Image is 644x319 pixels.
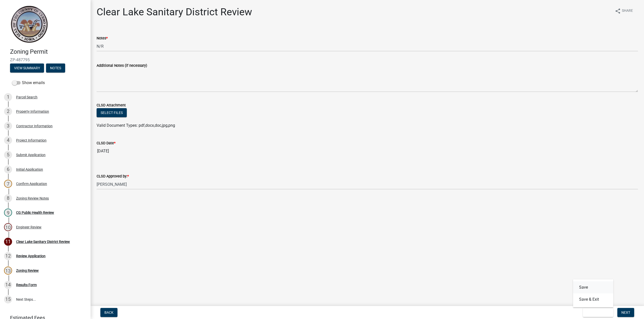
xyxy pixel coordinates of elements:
[46,66,65,70] wm-modal-confirm: Notes
[16,269,39,272] div: Zoning Review
[97,6,252,18] h1: Clear Lake Sanitary District Review
[97,64,147,68] label: Additional Notes (if necessary)
[4,223,12,231] div: 10
[622,8,633,14] span: Share
[4,180,12,188] div: 7
[10,5,48,43] img: Cerro Gordo County, Iowa
[97,108,127,117] button: Select files
[97,142,115,145] label: CLSD Date
[4,165,12,173] div: 6
[100,308,117,317] button: Back
[97,175,129,178] label: CLSD Approved by:
[16,168,43,171] div: Initial Application
[4,93,12,101] div: 1
[573,279,613,307] div: Save & Exit
[16,139,47,142] div: Project Information
[10,57,80,62] span: ZP-487795
[16,211,54,214] div: CG Public Health Review
[16,153,46,157] div: Submit Application
[4,281,12,289] div: 14
[621,310,630,314] span: Next
[4,209,12,217] div: 9
[4,194,12,202] div: 8
[10,48,87,55] h4: Zoning Permit
[615,8,621,14] i: share
[16,182,47,185] div: Confirm Application
[104,310,113,314] span: Back
[4,136,12,144] div: 4
[10,66,44,70] wm-modal-confirm: Summary
[10,63,44,73] button: View Summary
[4,267,12,275] div: 13
[16,240,70,243] div: Clear Lake Sanitary District Review
[16,110,49,113] div: Property Information
[583,308,613,317] button: Save & Exit
[97,37,108,40] label: Notes
[4,122,12,130] div: 3
[587,310,606,314] span: Save & Exit
[4,252,12,260] div: 12
[4,107,12,115] div: 2
[16,225,42,229] div: Engineer Review
[4,151,12,159] div: 5
[4,238,12,246] div: 11
[46,63,65,73] button: Notes
[4,295,12,303] div: 15
[16,254,46,258] div: Review Application
[573,281,613,293] button: Save
[573,293,613,305] button: Save & Exit
[97,104,126,107] label: CLSD Attachment
[16,124,53,128] div: Contractor Information
[16,95,37,99] div: Parcel Search
[97,123,175,128] span: Valid Document Types: pdf,docx,doc,jpg,png
[617,308,634,317] button: Next
[611,6,637,16] button: shareShare
[16,197,49,200] div: Zoning Review Notes
[12,80,45,86] label: Show emails
[16,283,37,287] div: Results Form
